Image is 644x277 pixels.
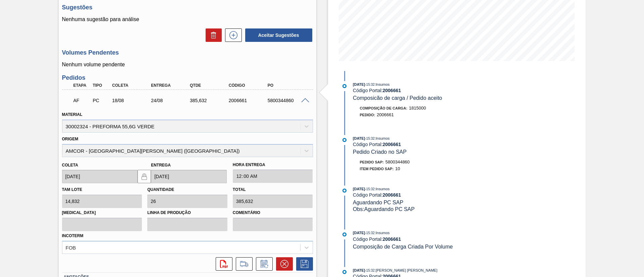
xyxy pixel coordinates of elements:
h3: Pedidos [62,74,313,81]
span: 1815000 [409,106,426,111]
div: FOB [66,245,76,250]
span: - 15:32 [365,83,375,86]
label: [MEDICAL_DATA] [62,208,142,218]
div: Cancelar pedido [273,257,293,271]
div: 5800344860 [266,98,310,103]
label: Quantidade [147,187,174,192]
div: Coleta [110,83,154,88]
span: [DATE] [353,187,365,191]
span: : Insumos [375,136,390,140]
span: - 15:32 [365,269,375,272]
div: 18/08/2025 [110,98,154,103]
span: [DATE] [353,136,365,140]
div: Código Portal: [353,192,512,198]
div: PO [266,83,310,88]
button: locked [138,170,151,183]
span: Composição de Carga : [360,106,408,110]
label: Material [62,112,83,117]
span: Obs: Aguardando PC SAP [353,206,415,212]
label: Hora Entrega [233,160,313,170]
div: Código Portal: [353,236,512,242]
p: AF [73,98,90,103]
span: : [PERSON_NAME] [PERSON_NAME] [375,268,437,272]
strong: 2006661 [383,142,401,147]
div: Código Portal: [353,142,512,147]
div: Aceitar Sugestões [242,28,313,43]
label: Linha de Produção [147,208,227,218]
div: Qtde [188,83,232,88]
strong: 2006661 [383,88,401,93]
span: 2006661 [377,112,394,117]
strong: 2006661 [383,192,401,198]
img: locked [140,172,148,181]
input: dd/mm/yyyy [62,170,138,183]
div: Entrega [149,83,193,88]
span: - 15:32 [365,231,375,235]
span: [DATE] [353,231,365,235]
img: atual [342,189,346,193]
label: Comentário [233,208,313,218]
label: Total [233,187,246,192]
strong: 2006661 [383,236,401,242]
div: Ir para Composição de Carga [232,257,253,271]
div: Código Portal: [353,88,512,93]
span: [DATE] [353,268,365,272]
img: atual [342,232,346,236]
div: 2006661 [227,98,271,103]
div: Informar alteração no pedido [253,257,273,271]
div: Salvar Pedido [293,257,313,271]
div: Pedido de Compra [91,98,111,103]
img: atual [342,270,346,274]
p: Nenhum volume pendente [62,62,313,68]
div: 385,632 [188,98,232,103]
span: Pedido : [360,113,375,117]
span: 5800344860 [385,159,410,164]
label: Incoterm [62,233,84,238]
div: Código [227,83,271,88]
label: Coleta [62,163,78,167]
div: Aguardando Faturamento [72,93,92,108]
div: 24/08/2025 [149,98,193,103]
button: Aceitar Sugestões [245,28,312,42]
img: atual [342,84,346,88]
div: Tipo [91,83,111,88]
span: Aguardando PC SAP [353,200,403,205]
div: Abrir arquivo PDF [212,257,232,271]
h3: Sugestões [62,4,313,11]
img: atual [342,138,346,142]
label: Origem [62,137,78,141]
span: Pedido Criado no SAP [353,149,407,155]
div: Excluir Sugestões [202,28,222,42]
span: Pedido SAP: [360,160,384,164]
input: dd/mm/yyyy [151,170,227,183]
label: Tam lote [62,187,82,192]
p: Nenhuma sugestão para análise [62,16,313,22]
span: - 15:32 [365,187,375,191]
span: : Insumos [375,231,390,235]
span: : Insumos [375,82,390,86]
span: Composição de Carga Criada Por Volume [353,244,453,250]
h3: Volumes Pendentes [62,49,313,56]
span: 10 [395,166,400,171]
span: Item pedido SAP: [360,167,394,171]
span: - 15:32 [365,137,375,140]
span: Composicão de carga / Pedido aceito [353,95,442,101]
span: : Insumos [375,187,390,191]
div: Nova sugestão [222,28,242,42]
label: Entrega [151,163,171,167]
div: Etapa [72,83,92,88]
span: [DATE] [353,82,365,86]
